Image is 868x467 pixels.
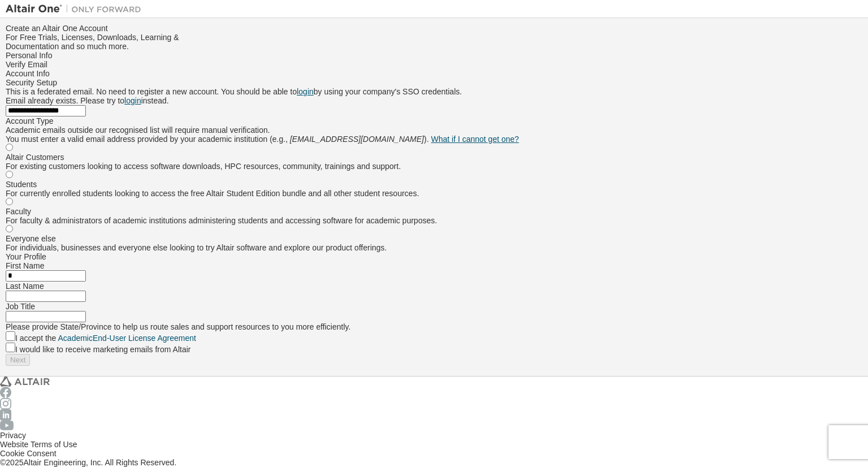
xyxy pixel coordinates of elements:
label: I accept the [15,334,196,343]
img: Altair One [6,3,147,15]
div: Everyone else [6,234,862,243]
div: Account Type [6,116,862,126]
div: For individuals, businesses and everyone else looking to try Altair software and explore our prod... [6,243,862,252]
div: Academic emails outside our recognised list will require manual verification. [6,126,862,135]
div: Altair Customers [6,153,862,162]
div: Security Setup [6,78,862,87]
div: Create an Altair One Account [6,24,862,33]
label: I would like to receive marketing emails from Altair [15,345,190,354]
label: Job Title [6,302,35,311]
div: Students [6,180,862,189]
div: Email already exists. Please try to instead. [6,96,862,105]
div: Personal Info [6,51,862,60]
div: Faculty [6,207,862,216]
label: Last Name [6,282,44,291]
div: For faculty & administrators of academic institutions administering students and accessing softwa... [6,216,862,225]
div: For existing customers looking to access software downloads, HPC resources, community, trainings ... [6,162,862,171]
label: First Name [6,261,44,270]
div: Verify Email [6,60,862,69]
div: You must enter a valid email address provided by your academic institution (e.g., ). [6,135,862,144]
div: For currently enrolled students looking to access the free Altair Student Edition bundle and all ... [6,189,862,198]
button: Next [6,354,30,366]
a: What if I cannot get one? [431,135,519,144]
span: [EMAIL_ADDRESS][DOMAIN_NAME] [290,135,424,144]
a: login [124,96,141,105]
div: For Free Trials, Licenses, Downloads, Learning & Documentation and so much more. [6,33,862,51]
div: Account Info [6,69,862,78]
div: Please provide State/Province to help us route sales and support resources to you more efficiently. [6,322,862,331]
div: Your Profile [6,252,862,261]
a: Academic End-User License Agreement [58,334,196,343]
div: Read and acccept EULA to continue [6,354,862,366]
a: login [297,87,314,96]
div: This is a federated email. No need to register a new account. You should be able to by using your... [6,87,862,96]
